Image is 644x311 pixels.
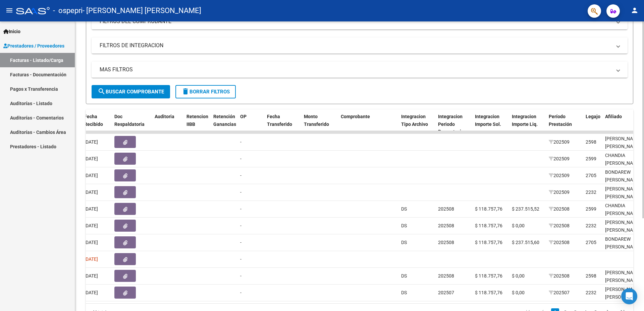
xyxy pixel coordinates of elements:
span: 202508 [438,273,454,279]
span: DS [401,273,407,279]
span: 202508 [438,206,454,212]
div: 2598 [586,138,596,146]
span: OP [240,114,247,119]
span: Borrar Filtros [181,89,230,95]
div: 2599 [586,205,596,213]
span: [DATE] [84,256,98,262]
span: 202508 [549,223,570,228]
mat-expansion-panel-header: FILTROS DE INTEGRACION [92,37,628,54]
datatable-header-cell: Retencion IIBB [184,109,211,139]
datatable-header-cell: Doc Respaldatoria [112,109,152,139]
span: Buscar Comprobante [98,89,164,95]
span: 202508 [549,273,570,279]
mat-icon: menu [5,6,13,14]
mat-icon: person [631,6,639,14]
span: - [240,139,241,145]
div: 2705 [586,239,596,246]
button: Borrar Filtros [175,85,236,98]
span: [DATE] [84,139,98,145]
span: - [240,189,241,195]
span: $ 0,00 [512,273,525,279]
span: Afiliado [605,114,622,119]
datatable-header-cell: Comprobante [338,109,398,139]
span: $ 237.515,52 [512,206,539,212]
span: - [240,223,241,228]
span: - [240,290,241,295]
span: $ 0,00 [512,290,525,295]
span: - [240,206,241,212]
mat-icon: delete [181,87,190,95]
span: DS [401,223,407,228]
span: Período Prestación [549,114,572,127]
datatable-header-cell: Auditoria [152,109,184,139]
div: Open Intercom Messenger [621,288,637,304]
span: DS [401,206,407,212]
mat-icon: search [98,87,106,95]
datatable-header-cell: Fecha Transferido [264,109,301,139]
span: DS [401,240,407,245]
span: $ 118.757,76 [475,273,502,279]
span: 202509 [549,173,570,178]
div: 2599 [586,155,596,163]
span: DS [401,290,407,295]
span: 202508 [438,223,454,228]
span: Inicio [3,28,20,35]
div: 2232 [586,188,596,196]
div: 2705 [586,172,596,179]
span: [DATE] [84,240,98,245]
span: Integracion Importe Liq. [512,114,538,127]
span: 202508 [549,240,570,245]
datatable-header-cell: Fecha Recibido [82,109,112,139]
span: Legajo [586,114,600,119]
mat-expansion-panel-header: MAS FILTROS [92,62,628,78]
span: 202508 [438,240,454,245]
span: [DATE] [84,156,98,161]
div: 2232 [586,289,596,297]
span: - [240,240,241,245]
span: Doc Respaldatoria [114,114,145,127]
span: - [240,156,241,161]
span: - [240,256,241,262]
datatable-header-cell: OP [237,109,264,139]
datatable-header-cell: Integracion Periodo Presentacion [435,109,472,139]
span: Monto Transferido [304,114,329,127]
span: - [240,273,241,279]
span: [DATE] [84,173,98,178]
span: [DATE] [84,189,98,195]
span: $ 118.757,76 [475,290,502,295]
span: $ 0,00 [512,223,525,228]
span: Retencion IIBB [186,114,208,127]
span: - ospepri [53,3,83,18]
mat-panel-title: FILTROS DE INTEGRACION [100,42,611,49]
span: - [240,173,241,178]
span: Integracion Tipo Archivo [401,114,428,127]
datatable-header-cell: Período Prestación [546,109,583,139]
span: $ 118.757,76 [475,240,502,245]
datatable-header-cell: Integracion Importe Liq. [509,109,546,139]
datatable-header-cell: Legajo [583,109,602,139]
span: Auditoria [155,114,174,119]
span: $ 118.757,76 [475,223,502,228]
datatable-header-cell: Integracion Tipo Archivo [398,109,435,139]
button: Buscar Comprobante [92,85,170,98]
span: $ 237.515,60 [512,240,539,245]
mat-panel-title: MAS FILTROS [100,66,611,73]
span: 202509 [549,189,570,195]
span: Fecha Transferido [267,114,292,127]
span: 202507 [549,290,570,295]
datatable-header-cell: Monto Transferido [301,109,338,139]
span: Integracion Periodo Presentacion [438,114,467,135]
span: [DATE] [84,273,98,279]
span: $ 118.757,76 [475,206,502,212]
div: 2598 [586,272,596,280]
span: 202509 [549,139,570,145]
span: 202508 [549,206,570,212]
span: [DATE] [84,290,98,295]
span: [DATE] [84,223,98,228]
span: Fecha Recibido [84,114,103,127]
datatable-header-cell: Retención Ganancias [211,109,237,139]
div: 2232 [586,222,596,230]
span: - [PERSON_NAME] [PERSON_NAME] [83,3,201,18]
span: [DATE] [84,206,98,212]
datatable-header-cell: Integracion Importe Sol. [472,109,509,139]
